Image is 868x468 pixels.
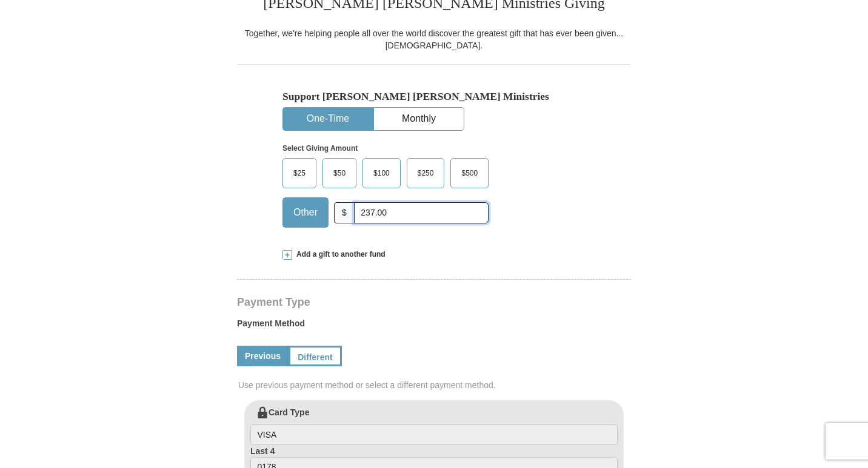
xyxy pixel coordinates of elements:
[237,346,289,366] a: Previous
[334,202,355,223] span: $
[292,249,386,260] span: Add a gift to another fund
[237,317,631,335] label: Payment Method
[287,203,324,222] span: Other
[367,164,396,182] span: $100
[282,144,358,153] strong: Select Giving Amount
[287,164,312,182] span: $25
[237,297,631,307] h4: Payment Type
[238,379,632,391] span: Use previous payment method or select a different payment method.
[412,164,440,182] span: $250
[455,164,484,182] span: $500
[289,346,342,366] a: Different
[250,424,618,445] input: Card Type
[237,27,631,51] div: Together, we're helping people all over the world discover the greatest gift that has ever been g...
[283,108,373,130] button: One-Time
[250,406,618,445] label: Card Type
[327,164,352,182] span: $50
[374,108,464,130] button: Monthly
[282,90,586,103] h5: Support [PERSON_NAME] [PERSON_NAME] Ministries
[354,202,489,223] input: Other Amount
